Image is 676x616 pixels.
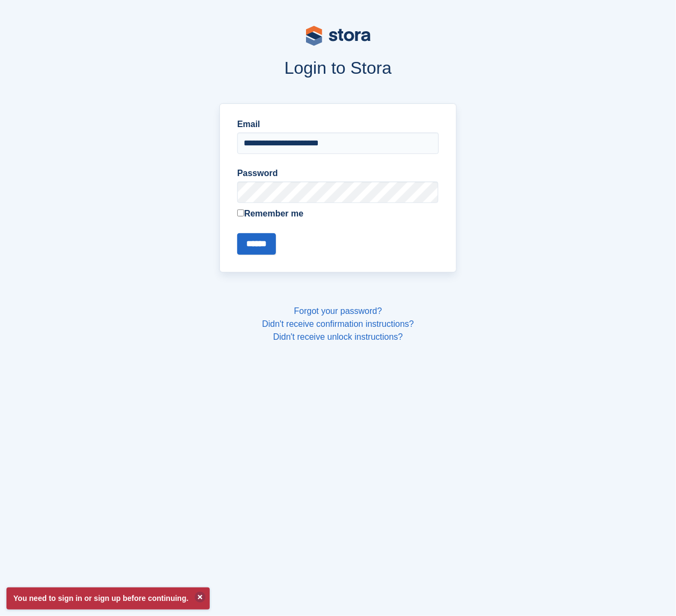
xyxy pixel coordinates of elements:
[45,58,632,78] h1: Login to Stora
[237,167,439,180] label: Password
[262,319,414,328] a: Didn't receive confirmation instructions?
[237,207,439,220] label: Remember me
[237,118,439,131] label: Email
[273,332,403,341] a: Didn't receive unlock instructions?
[294,306,382,316] a: Forgot your password?
[306,26,371,46] img: stora-logo-53a41332b3708ae10de48c4981b4e9114cc0af31d8433b30ea865607fb682f29.svg
[6,587,210,610] p: You need to sign in or sign up before continuing.
[237,209,244,216] input: Remember me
